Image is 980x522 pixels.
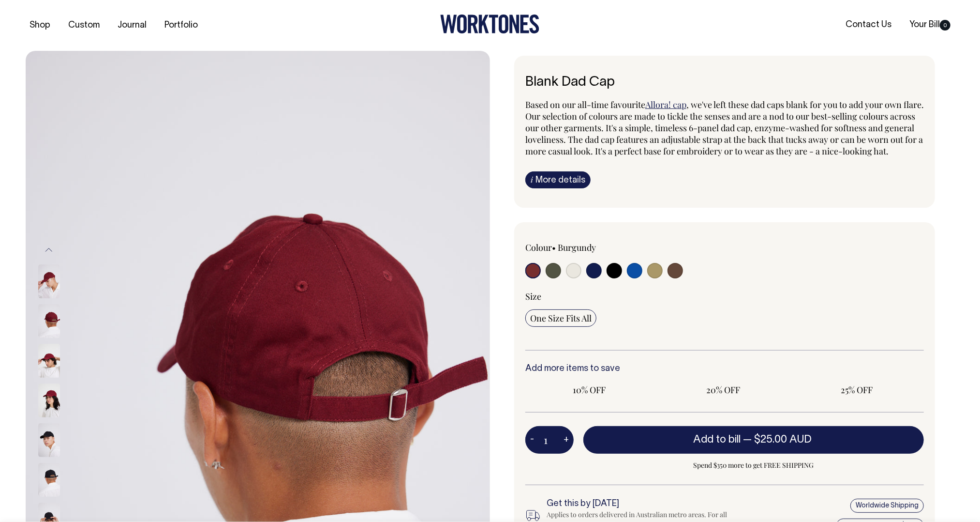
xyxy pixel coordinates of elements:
span: 25% OFF [798,384,916,396]
a: Allora! cap [645,99,686,110]
img: burgundy [38,344,60,378]
input: 25% OFF [793,381,921,399]
input: 20% OFF [659,381,787,399]
button: + [559,430,574,450]
input: 10% OFF [525,381,653,399]
a: Journal [114,17,150,33]
span: 20% OFF [664,384,783,396]
button: Previous [42,239,56,261]
img: black [38,423,60,457]
h6: Add more items to save [525,364,924,374]
span: $25.00 AUD [754,435,812,445]
input: One Size Fits All [525,309,596,327]
span: , we've left these dad caps blank for you to add your own flare. Our selection of colours are mad... [525,99,924,157]
img: burgundy [38,384,60,417]
label: Burgundy [558,242,596,253]
img: burgundy [38,304,60,338]
span: Spend $350 more to get FREE SHIPPING [583,460,924,471]
a: Your Bill0 [906,17,954,33]
h6: Blank Dad Cap [525,75,924,90]
button: Add to bill —$25.00 AUD [583,426,924,453]
span: Based on our all-time favourite [525,99,645,110]
a: iMore details [525,171,591,188]
h6: Get this by [DATE] [547,499,743,509]
img: burgundy [38,264,60,298]
span: — [743,435,814,445]
span: 0 [940,20,950,31]
a: Shop [26,17,54,33]
button: - [525,430,539,450]
span: i [531,174,533,184]
a: Portfolio [161,17,202,33]
div: Size [525,291,924,302]
span: Add to bill [693,435,741,445]
a: Custom [64,17,104,33]
div: Colour [525,242,685,253]
span: One Size Fits All [530,312,592,324]
a: Contact Us [842,17,895,33]
span: 10% OFF [530,384,649,396]
span: • [552,242,556,253]
img: black [38,463,60,497]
